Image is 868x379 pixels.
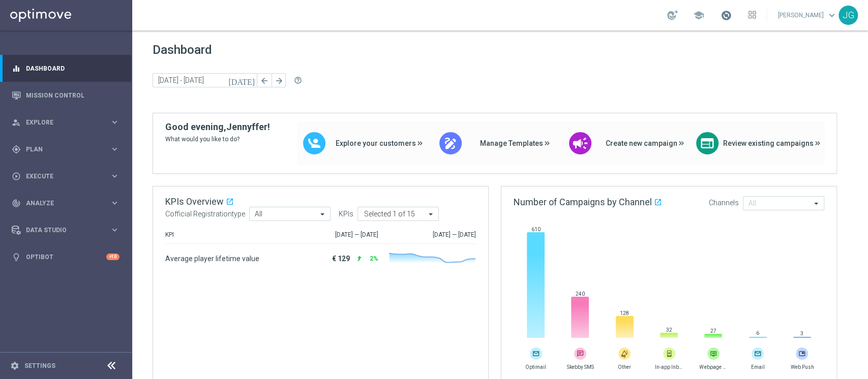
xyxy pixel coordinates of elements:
div: Mission Control [12,82,119,109]
i: keyboard_arrow_right [110,117,119,127]
button: play_circle_outline Execute keyboard_arrow_right [11,172,120,180]
div: Plan [12,145,110,154]
div: Analyze [12,199,110,208]
div: Dashboard [12,55,119,82]
i: keyboard_arrow_right [110,225,119,235]
i: play_circle_outline [12,172,21,181]
span: Execute [26,173,110,179]
button: person_search Explore keyboard_arrow_right [11,118,120,127]
i: gps_fixed [12,145,21,154]
button: gps_fixed Plan keyboard_arrow_right [11,145,120,153]
span: keyboard_arrow_down [826,10,837,21]
div: +10 [106,254,119,260]
div: Execute [12,172,110,181]
div: Explore [12,118,110,127]
span: Plan [26,146,110,152]
i: settings [10,361,19,370]
a: Dashboard [26,55,119,82]
a: Settings [24,363,55,369]
button: lightbulb Optibot +10 [11,253,120,261]
button: Mission Control [11,91,120,100]
button: Data Studio keyboard_arrow_right [11,226,120,234]
i: keyboard_arrow_right [110,171,119,181]
a: Optibot [26,243,106,270]
i: keyboard_arrow_right [110,144,119,154]
span: Analyze [26,200,110,206]
div: Data Studio [12,226,110,235]
a: [PERSON_NAME]keyboard_arrow_down [777,8,839,23]
i: track_changes [12,199,21,208]
span: Explore [26,119,110,125]
span: Data Studio [26,227,110,233]
i: equalizer [12,64,21,73]
i: lightbulb [12,252,21,262]
div: JG [839,6,858,25]
button: track_changes Analyze keyboard_arrow_right [11,199,120,207]
button: equalizer Dashboard [11,65,120,73]
a: Mission Control [26,82,119,109]
div: Optibot [12,243,119,270]
i: keyboard_arrow_right [110,198,119,208]
span: school [693,10,704,21]
i: person_search [12,118,21,127]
